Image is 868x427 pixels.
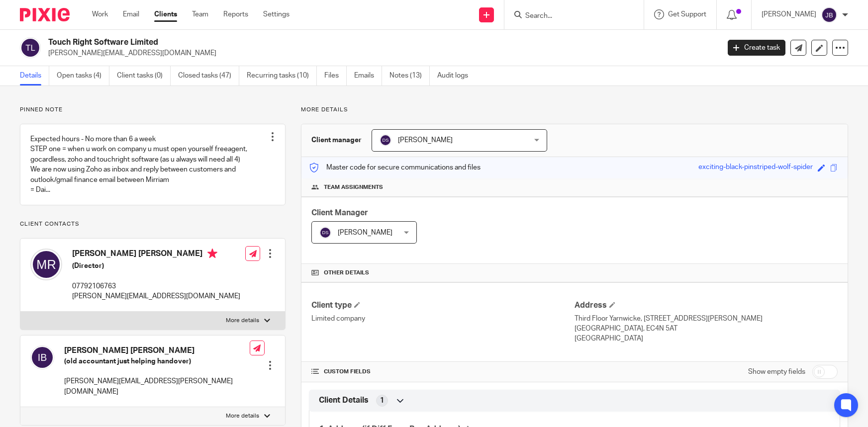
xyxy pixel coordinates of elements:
p: [PERSON_NAME][EMAIL_ADDRESS][PERSON_NAME][DOMAIN_NAME] [64,376,250,397]
img: Pixie [20,8,70,21]
a: Client tasks (0) [117,66,171,85]
a: Closed tasks (47) [178,66,239,85]
img: svg%3E [30,249,62,280]
p: Master code for secure communications and files [309,163,481,172]
h2: Touch Right Software Limited [48,37,580,48]
a: Audit logs [437,66,476,85]
p: Third Floor Yarnwicke, [STREET_ADDRESS][PERSON_NAME] [575,314,838,324]
a: Reports [223,9,248,19]
p: [PERSON_NAME][EMAIL_ADDRESS][DOMAIN_NAME] [48,48,713,58]
a: Create task [728,40,785,56]
img: svg%3E [380,134,391,146]
p: More details [226,317,259,325]
p: [GEOGRAPHIC_DATA], EC4N 5AT [575,324,838,334]
div: exciting-black-pinstriped-wolf-spider [698,162,813,173]
a: Email [123,9,139,19]
h5: (old accountant just helping handover) [64,356,250,366]
img: svg%3E [319,227,331,239]
p: More details [301,106,848,114]
a: Details [20,66,49,85]
i: Primary [207,249,217,258]
a: Team [192,9,208,19]
p: 07792106763 [72,281,240,291]
p: [GEOGRAPHIC_DATA] [575,334,838,343]
a: Notes (13) [389,66,430,85]
a: Emails [354,66,382,85]
h5: (Director) [72,261,240,271]
p: [PERSON_NAME][EMAIL_ADDRESS][DOMAIN_NAME] [72,291,240,301]
h4: [PERSON_NAME] [PERSON_NAME] [72,249,240,261]
a: Clients [154,9,177,19]
span: 1 [380,396,384,406]
p: [PERSON_NAME] [762,9,816,19]
h4: [PERSON_NAME] [PERSON_NAME] [64,345,250,356]
span: Get Support [668,11,706,18]
h4: Client type [311,300,575,311]
a: Work [92,9,108,19]
p: Client contacts [20,220,286,228]
span: Team assignments [324,183,383,191]
a: Recurring tasks (10) [247,66,317,85]
a: Settings [263,9,289,19]
span: [PERSON_NAME] [338,229,392,236]
a: Open tasks (4) [57,66,109,85]
h4: CUSTOM FIELDS [311,368,575,376]
p: More details [226,412,259,420]
label: Show empty fields [748,367,805,377]
h4: Address [575,300,838,311]
input: Search [524,12,614,21]
h3: Client manager [311,135,362,145]
p: Limited company [311,314,575,324]
img: svg%3E [20,37,41,58]
span: [PERSON_NAME] [398,137,453,144]
img: svg%3E [30,345,54,369]
img: svg%3E [821,7,837,23]
p: Pinned note [20,106,286,114]
span: Client Details [319,395,369,406]
span: Client Manager [311,209,368,217]
span: Other details [324,269,369,277]
a: Files [324,66,347,85]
